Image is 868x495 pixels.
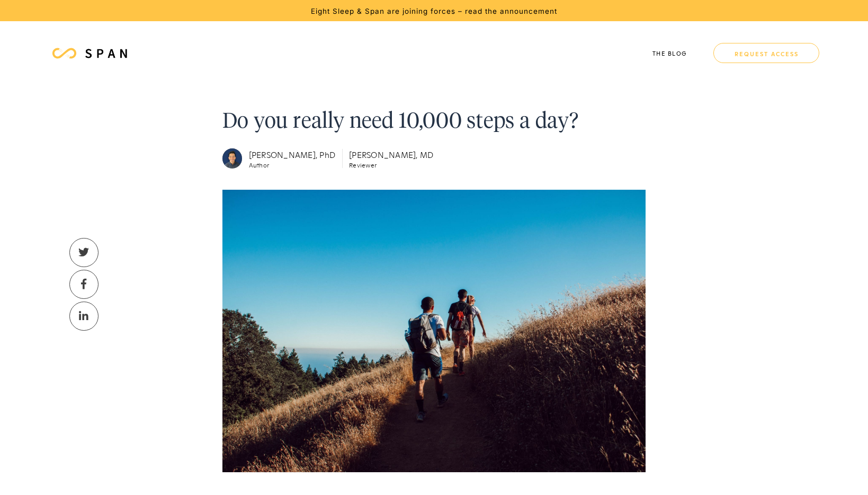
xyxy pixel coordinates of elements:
h4: [PERSON_NAME], MD [349,149,433,160]
a: request access [713,43,819,63]
a:  [69,270,99,299]
a:  [69,302,99,331]
div:  [81,279,87,289]
div:  [78,247,90,258]
a:  [69,238,99,267]
div:  [79,311,89,321]
a: The Blog [637,32,703,74]
h4: Reviewer [349,162,433,168]
h3: Author [249,162,336,168]
div: The Blog [652,50,687,56]
h2: [PERSON_NAME], PhD [249,149,336,160]
h1: Do you really need 10,000 steps a day? [222,106,579,138]
a: Eight Sleep & Span are joining forces – read the announcement [311,6,557,15]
